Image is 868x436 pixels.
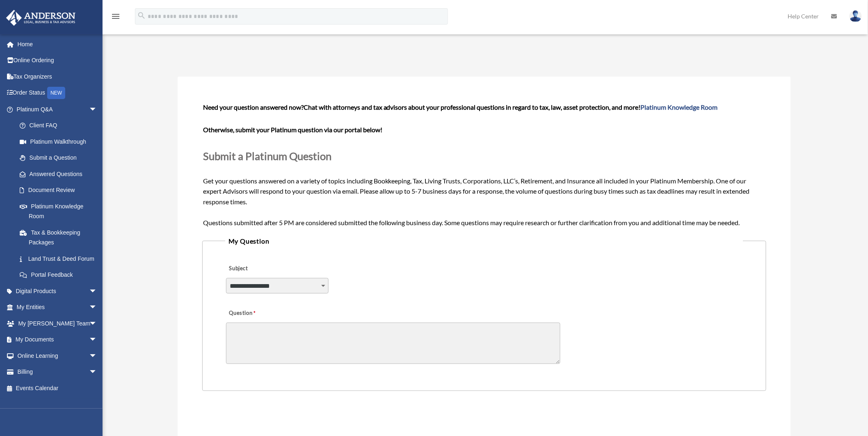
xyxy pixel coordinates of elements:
span: Submit a Platinum Question [203,150,331,162]
a: Order StatusNEW [6,85,110,102]
span: arrow_drop_down [89,315,105,332]
a: menu [111,14,121,21]
a: Platinum Knowledge Room [11,198,110,224]
a: My Entitiesarrow_drop_down [6,299,110,316]
span: arrow_drop_down [89,299,105,316]
span: arrow_drop_down [89,283,105,300]
a: Digital Productsarrow_drop_down [6,283,110,299]
a: Portal Feedback [11,267,110,283]
a: Online Learningarrow_drop_down [6,348,110,364]
span: arrow_drop_down [89,364,105,381]
a: Online Ordering [6,52,110,69]
a: Platinum Walkthrough [11,133,110,150]
span: Need your question answered now? [203,103,304,111]
span: arrow_drop_down [89,332,105,348]
a: Answered Questions [11,166,110,182]
a: Platinum Q&Aarrow_drop_down [6,101,110,117]
legend: My Question [225,235,743,247]
img: User Pic [850,10,862,22]
span: arrow_drop_down [89,348,105,364]
a: Tax & Bookkeeping Packages [11,224,110,251]
a: My Documentsarrow_drop_down [6,332,110,348]
a: Land Trust & Deed Forum [11,251,110,267]
img: Anderson Advisors Platinum Portal [4,10,78,26]
a: Home [6,36,110,52]
a: Client FAQ [11,117,110,134]
b: Otherwise, submit your Platinum question via our portal below! [203,126,382,133]
a: Submit a Question [11,150,105,166]
a: Events Calendar [6,380,110,396]
span: Get your questions answered on a variety of topics including Bookkeeping, Tax, Living Trusts, Cor... [203,103,765,226]
a: Billingarrow_drop_down [6,364,110,380]
a: My [PERSON_NAME] Teamarrow_drop_down [6,315,110,332]
a: Tax Organizers [6,68,110,85]
i: search [137,11,146,20]
i: menu [111,11,121,21]
label: Question [226,307,290,319]
a: Platinum Knowledge Room [641,103,718,111]
span: Chat with attorneys and tax advisors about your professional questions in regard to tax, law, ass... [304,103,718,111]
label: Subject [226,263,304,274]
a: Document Review [11,182,110,199]
div: NEW [47,87,65,99]
span: arrow_drop_down [89,101,105,118]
